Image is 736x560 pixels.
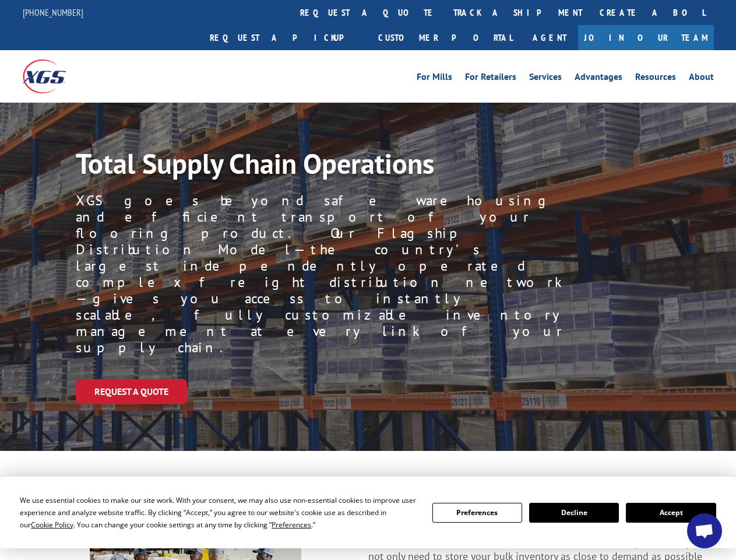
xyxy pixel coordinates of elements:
a: For Mills [417,72,452,85]
div: We use essential cookies to make our site work. With your consent, we may also use non-essential ... [20,494,418,531]
p: XGS goes beyond safe warehousing and efficient transport of your flooring product. Our Flagship D... [76,192,565,356]
span: Cookie Policy [31,520,73,530]
a: Join Our Team [578,25,714,50]
a: For Retailers [465,72,516,85]
a: Customer Portal [369,25,521,50]
a: [PHONE_NUMBER] [23,6,83,18]
h1: Total Supply Chain Operations [76,149,548,183]
a: About [689,72,714,85]
a: Services [529,72,562,85]
a: Request a pickup [201,25,369,50]
a: Request a Quote [76,379,187,404]
button: Preferences [432,503,522,523]
span: Preferences [272,520,311,530]
button: Accept [626,503,716,523]
a: Open chat [687,513,722,548]
a: Resources [635,72,676,85]
button: Decline [529,503,619,523]
a: Agent [521,25,578,50]
a: Advantages [575,72,622,85]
